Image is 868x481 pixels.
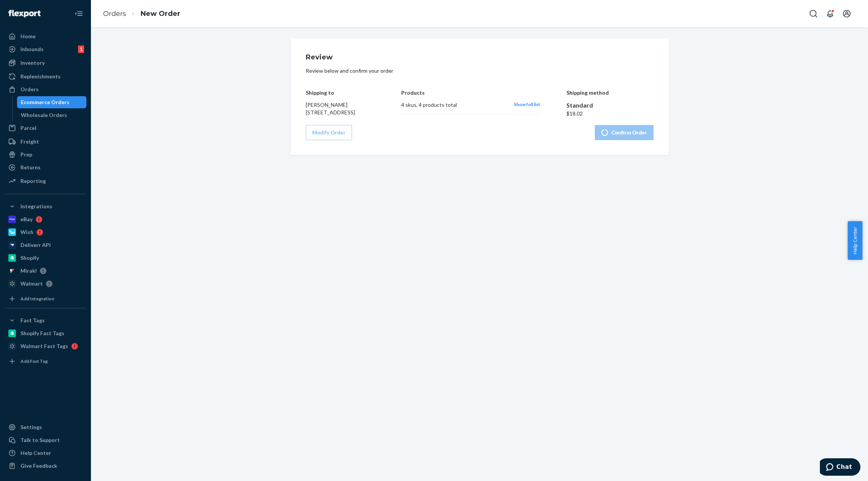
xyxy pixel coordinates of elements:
a: Replenishments [5,70,86,83]
div: Integrations [20,203,52,210]
button: Open account menu [839,6,854,21]
button: Fast Tags [5,314,86,326]
p: Review below and confirm your order [306,67,654,75]
h1: Review [306,54,654,61]
a: Returns [5,161,86,173]
div: Wish [20,228,33,236]
div: Walmart Fast Tags [20,342,68,350]
div: eBay [20,216,33,223]
div: Help Center [20,449,51,457]
span: [PERSON_NAME] [STREET_ADDRESS] [306,102,355,116]
img: Flexport logo [8,10,41,17]
h4: Shipping to [306,90,375,95]
div: Ecommerce Orders [21,98,69,106]
div: Replenishments [20,73,61,80]
a: Freight [5,136,86,148]
div: Mirakl [20,267,37,275]
a: Orders [103,9,126,18]
div: Inventory [20,59,45,67]
div: Home [20,33,36,40]
div: Prep [20,151,32,158]
div: $18.02 [566,110,654,117]
button: Close Navigation [71,6,86,21]
div: Shopify Fast Tags [20,330,64,337]
a: Home [5,30,86,42]
div: Wholesale Orders [21,111,67,119]
a: eBay [5,213,86,225]
div: Shopify [20,254,39,262]
a: Wholesale Orders [17,109,87,121]
a: Ecommerce Orders [17,96,87,108]
iframe: Opens a widget where you can chat to one of our agents [820,458,860,477]
button: Open Search Box [806,6,821,21]
button: Integrations [5,200,86,212]
a: Shopify Fast Tags [5,327,86,339]
a: Help Center [5,447,86,459]
a: Inbounds1 [5,43,86,55]
div: Talk to Support [20,436,60,444]
div: Add Integration [20,295,54,302]
div: Reporting [20,177,46,185]
div: Orders [20,86,39,93]
div: Give Feedback [20,462,57,470]
span: Show full list [514,102,540,107]
div: Walmart [20,280,43,287]
button: Open notifications [823,6,838,21]
div: Add Fast Tag [20,358,48,364]
div: Returns [20,164,41,171]
div: Deliverr API [20,241,51,249]
button: Talk to Support [5,434,86,446]
a: Add Integration [5,293,86,305]
a: Reporting [5,175,86,187]
div: Fast Tags [20,317,45,324]
a: Inventory [5,57,86,69]
div: 4 skus , 4 products total [401,101,506,109]
div: 1 [78,45,84,53]
button: Give Feedback [5,460,86,472]
div: Freight [20,138,39,145]
a: Deliverr API [5,239,86,251]
div: Standard [566,101,654,110]
button: Help Center [848,221,862,260]
a: Wish [5,226,86,238]
a: New Order [141,9,180,18]
div: Inbounds [20,45,44,53]
a: Shopify [5,252,86,264]
div: Parcel [20,124,36,132]
h4: Shipping method [566,90,654,95]
ol: breadcrumbs [97,3,186,25]
a: Parcel [5,122,86,134]
button: Confirm Order [595,125,654,140]
a: Prep [5,148,86,161]
a: Walmart Fast Tags [5,340,86,352]
a: Orders [5,83,86,95]
a: Settings [5,421,86,433]
a: Mirakl [5,265,86,277]
h4: Products [401,90,540,95]
button: Modify Order [306,125,352,140]
div: Settings [20,423,42,431]
a: Walmart [5,278,86,290]
a: Add Fast Tag [5,355,86,367]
